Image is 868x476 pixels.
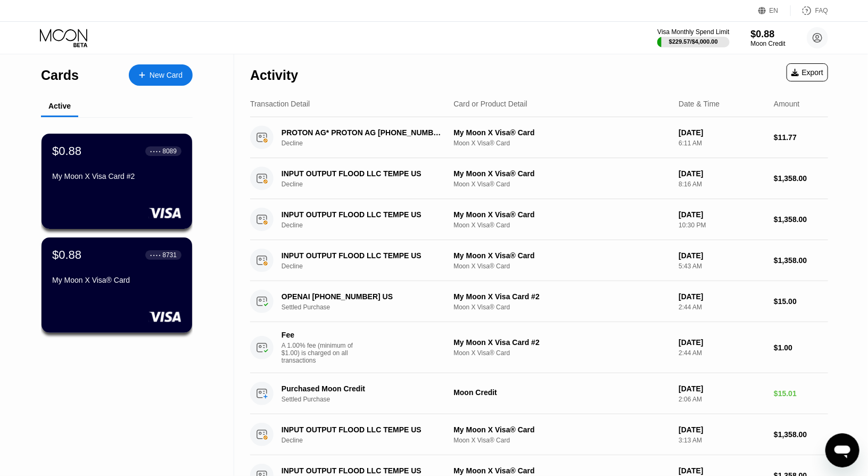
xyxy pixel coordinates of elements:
[758,5,791,16] div: EN
[282,169,445,178] div: INPUT OUTPUT FLOOD LLC TEMPE US
[453,425,670,434] div: My Moon X Visa® Card
[282,437,457,444] div: Decline
[679,338,765,347] div: [DATE]
[453,262,670,270] div: Moon X Visa® Card
[774,215,828,224] div: $1,358.00
[774,430,828,439] div: $1,358.00
[150,71,183,80] div: New Card
[150,253,161,257] div: ● ● ● ●
[815,7,828,14] div: FAQ
[657,28,729,36] div: Visa Monthly Spend Limit
[250,373,828,414] div: Purchased Moon CreditSettled PurchaseMoon Credit[DATE]2:06 AM$15.01
[282,251,445,260] div: INPUT OUTPUT FLOOD LLC TEMPE US
[250,68,298,83] div: Activity
[129,64,193,86] div: New Card
[679,384,765,393] div: [DATE]
[282,331,356,339] div: Fee
[791,5,828,16] div: FAQ
[250,322,828,373] div: FeeA 1.00% fee (minimum of $1.00) is charged on all transactionsMy Moon X Visa Card #2Moon X Visa...
[453,303,670,311] div: Moon X Visa® Card
[679,251,765,260] div: [DATE]
[453,139,670,147] div: Moon X Visa® Card
[162,147,177,155] div: 8089
[774,133,828,142] div: $11.77
[41,68,79,83] div: Cards
[52,172,181,180] div: My Moon X Visa Card #2
[751,29,786,47] div: $0.88Moon Credit
[48,102,71,110] div: Active
[282,210,445,219] div: INPUT OUTPUT FLOOD LLC TEMPE US
[770,7,779,14] div: EN
[679,128,765,137] div: [DATE]
[42,237,192,333] div: $0.88● ● ● ●8731My Moon X Visa® Card
[453,221,670,229] div: Moon X Visa® Card
[791,68,823,77] div: Export
[150,150,161,153] div: ● ● ● ●
[52,144,81,158] div: $0.88
[679,425,765,434] div: [DATE]
[679,349,765,357] div: 2:44 AM
[679,221,765,229] div: 10:30 PM
[453,338,670,347] div: My Moon X Visa Card #2
[774,174,828,183] div: $1,358.00
[679,437,765,444] div: 3:13 AM
[679,139,765,147] div: 6:11 AM
[453,100,527,108] div: Card or Product Detail
[679,180,765,188] div: 8:16 AM
[657,28,729,47] div: Visa Monthly Spend Limit$229.57/$4,000.00
[679,292,765,301] div: [DATE]
[453,349,670,357] div: Moon X Visa® Card
[679,169,765,178] div: [DATE]
[453,128,670,137] div: My Moon X Visa® Card
[787,63,828,81] div: Export
[162,251,177,259] div: 8731
[282,221,457,229] div: Decline
[453,466,670,475] div: My Moon X Visa® Card
[774,297,828,306] div: $15.00
[282,303,457,311] div: Settled Purchase
[250,117,828,158] div: PROTON AG* PROTON AG [PHONE_NUMBER] CHDeclineMy Moon X Visa® CardMoon X Visa® Card[DATE]6:11 AM$1...
[282,342,361,364] div: A 1.00% fee (minimum of $1.00) is charged on all transactions
[282,396,457,403] div: Settled Purchase
[679,303,765,311] div: 2:44 AM
[282,466,445,475] div: INPUT OUTPUT FLOOD LLC TEMPE US
[453,292,670,301] div: My Moon X Visa Card #2
[250,414,828,455] div: INPUT OUTPUT FLOOD LLC TEMPE USDeclineMy Moon X Visa® CardMoon X Visa® Card[DATE]3:13 AM$1,358.00
[42,134,192,229] div: $0.88● ● ● ●8089My Moon X Visa Card #2
[453,180,670,188] div: Moon X Visa® Card
[52,248,81,262] div: $0.88
[751,29,786,40] div: $0.88
[774,256,828,265] div: $1,358.00
[751,40,786,47] div: Moon Credit
[250,199,828,240] div: INPUT OUTPUT FLOOD LLC TEMPE USDeclineMy Moon X Visa® CardMoon X Visa® Card[DATE]10:30 PM$1,358.00
[669,38,718,45] div: $229.57 / $4,000.00
[282,292,445,301] div: OPENAI [PHONE_NUMBER] US
[282,425,445,434] div: INPUT OUTPUT FLOOD LLC TEMPE US
[774,343,828,352] div: $1.00
[679,210,765,219] div: [DATE]
[52,276,181,284] div: My Moon X Visa® Card
[453,210,670,219] div: My Moon X Visa® Card
[282,128,445,137] div: PROTON AG* PROTON AG [PHONE_NUMBER] CH
[453,437,670,444] div: Moon X Visa® Card
[282,180,457,188] div: Decline
[774,389,828,398] div: $15.01
[250,240,828,281] div: INPUT OUTPUT FLOOD LLC TEMPE USDeclineMy Moon X Visa® CardMoon X Visa® Card[DATE]5:43 AM$1,358.00
[250,100,310,108] div: Transaction Detail
[679,262,765,270] div: 5:43 AM
[679,466,765,475] div: [DATE]
[453,251,670,260] div: My Moon X Visa® Card
[453,388,670,397] div: Moon Credit
[250,158,828,199] div: INPUT OUTPUT FLOOD LLC TEMPE USDeclineMy Moon X Visa® CardMoon X Visa® Card[DATE]8:16 AM$1,358.00
[250,281,828,322] div: OPENAI [PHONE_NUMBER] USSettled PurchaseMy Moon X Visa Card #2Moon X Visa® Card[DATE]2:44 AM$15.00
[282,384,445,393] div: Purchased Moon Credit
[774,100,799,108] div: Amount
[679,396,765,403] div: 2:06 AM
[453,169,670,178] div: My Moon X Visa® Card
[282,139,457,147] div: Decline
[282,262,457,270] div: Decline
[679,100,720,108] div: Date & Time
[825,433,859,467] iframe: Button to launch messaging window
